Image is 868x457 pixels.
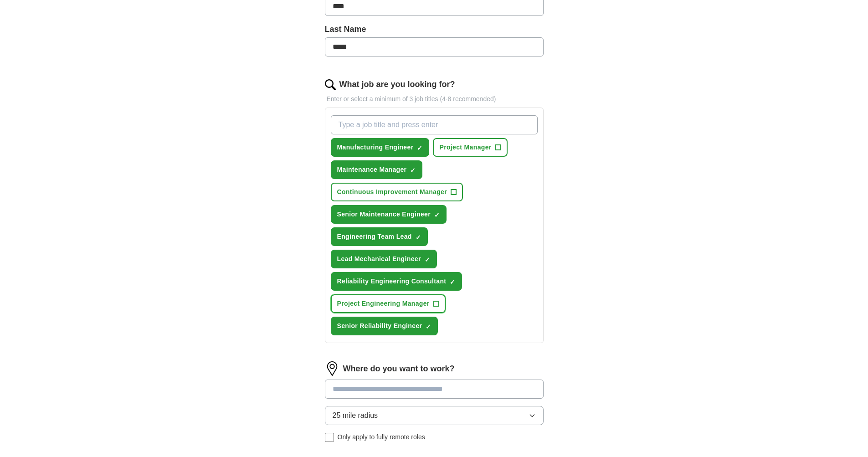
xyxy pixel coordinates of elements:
span: ✓ [434,211,440,219]
button: Reliability Engineering Consultant✓ [331,272,462,291]
label: What job are you looking for? [339,78,455,91]
span: ✓ [417,144,422,152]
span: Maintenance Manager [337,165,407,175]
span: ✓ [425,256,430,263]
span: Project Manager [439,143,491,152]
span: ✓ [416,234,421,241]
span: Senior Reliability Engineer [337,321,422,331]
span: Senior Maintenance Engineer [337,210,431,219]
span: Lead Mechanical Engineer [337,254,421,264]
button: Project Engineering Manager [331,294,446,313]
button: Maintenance Manager✓ [331,160,423,179]
span: Project Engineering Manager [337,299,430,308]
button: 25 mile radius [325,406,544,425]
span: ✓ [426,323,431,330]
img: location.png [325,361,339,376]
button: Continuous Improvement Manager [331,183,463,201]
label: Where do you want to work? [343,363,455,375]
img: search.png [325,79,336,90]
button: Lead Mechanical Engineer✓ [331,250,437,268]
span: Reliability Engineering Consultant [337,277,447,286]
span: ✓ [410,167,416,174]
span: Only apply to fully remote roles [338,432,425,442]
span: Manufacturing Engineer [337,143,414,152]
input: Only apply to fully remote roles [325,433,334,442]
span: 25 mile radius [333,410,378,421]
p: Enter or select a minimum of 3 job titles (4-8 recommended) [325,94,544,104]
span: ✓ [450,278,455,286]
label: Last Name [325,23,544,36]
span: Continuous Improvement Manager [337,187,447,197]
button: Senior Reliability Engineer✓ [331,317,438,335]
button: Project Manager [433,138,507,157]
button: Senior Maintenance Engineer✓ [331,205,447,224]
button: Engineering Team Lead✓ [331,227,428,246]
input: Type a job title and press enter [331,115,538,134]
span: Engineering Team Lead [337,232,412,241]
button: Manufacturing Engineer✓ [331,138,430,157]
